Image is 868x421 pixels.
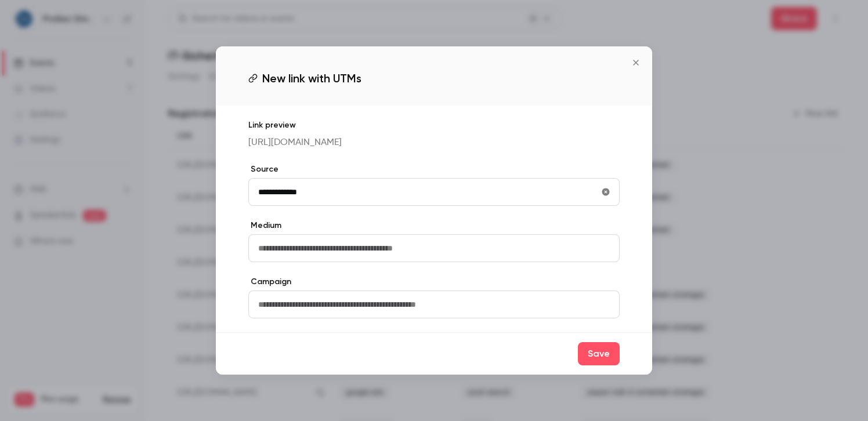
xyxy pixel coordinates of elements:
[624,51,648,74] button: Close
[578,342,620,365] button: Save
[248,136,620,150] p: [URL][DOMAIN_NAME]
[248,220,620,231] label: Medium
[248,119,620,131] p: Link preview
[262,70,361,87] span: New link with UTMs
[596,183,615,201] button: utmSource
[248,164,620,175] label: Source
[248,276,620,288] label: Campaign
